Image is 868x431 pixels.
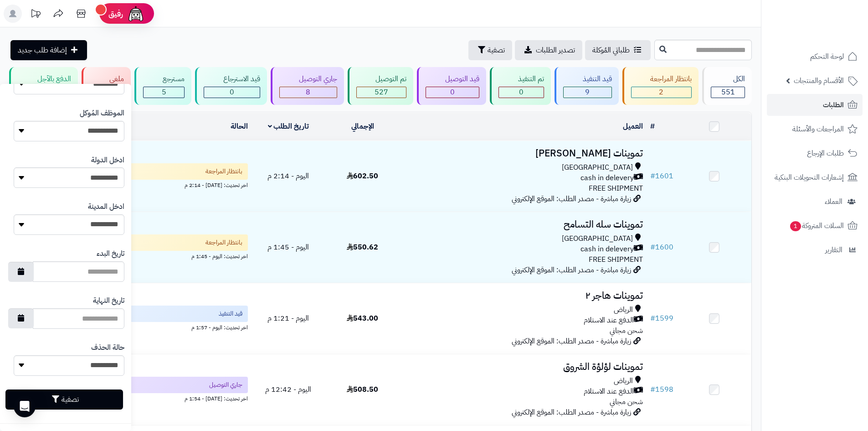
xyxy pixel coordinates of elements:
span: [GEOGRAPHIC_DATA] [562,162,633,173]
span: 1 [790,221,801,232]
span: 9 [585,87,590,98]
span: 2 [659,87,663,98]
span: اليوم - 2:14 م [267,171,309,182]
label: تاريخ البدء [97,249,124,259]
a: طلبات الإرجاع [767,142,863,164]
a: لوحة التحكم [767,46,863,68]
div: تم التنفيذ [498,74,544,84]
a: قيد التوصيل 0 [415,67,488,105]
a: جاري التوصيل 8 [269,67,346,105]
button: تصفية [468,40,512,60]
a: #1599 [650,313,673,324]
span: 543.00 [347,313,378,324]
button: تصفية [5,389,123,410]
img: ai-face.png [127,5,145,23]
span: اليوم - 1:45 م [267,242,309,253]
a: تاريخ الطلب [268,121,309,132]
span: 0 [450,87,455,98]
a: ملغي 0 [80,67,133,105]
span: # [650,313,655,324]
a: #1598 [650,384,673,395]
a: #1600 [650,242,673,253]
div: 527 [357,87,406,98]
span: جاري التوصيل [209,380,242,389]
div: تم التوصيل [356,74,407,84]
span: الأقسام والمنتجات [794,74,844,87]
h3: تموينات سله التسامح [403,219,643,230]
span: بانتظار المراجعة [205,167,242,176]
a: قيد التنفيذ 9 [553,67,621,105]
span: رفيق [108,8,123,19]
div: ملغي [90,74,124,84]
div: 9 [564,87,611,98]
span: التقارير [825,244,842,256]
span: زيارة مباشرة - مصدر الطلب: الموقع الإلكتروني [512,407,631,418]
span: اليوم - 12:42 م [265,384,311,395]
span: 550.62 [347,242,378,253]
span: إشعارات التحويلات البنكية [775,171,844,184]
span: طلباتي المُوكلة [592,45,630,56]
div: بانتظار المراجعة [631,74,692,84]
div: Open Intercom Messenger [14,395,36,417]
a: تصدير الطلبات [515,40,582,60]
a: العملاء [767,191,863,213]
div: الكل [711,74,745,84]
div: 2 [632,87,692,98]
span: اليوم - 1:21 م [267,313,309,324]
span: الدفع عند الاستلام [584,315,634,326]
div: 5 [144,87,184,98]
a: السلات المتروكة1 [767,215,863,237]
a: قيد الاسترجاع 0 [193,67,269,105]
span: 508.50 [347,384,378,395]
span: زيارة مباشرة - مصدر الطلب: الموقع الإلكتروني [512,265,631,275]
h3: تموينات [PERSON_NAME] [403,148,643,159]
span: المراجعات والأسئلة [792,123,844,135]
span: FREE SHIPMENT [589,254,643,265]
div: 8 [280,87,337,98]
div: 0 [426,87,479,98]
label: تاريخ النهاية [93,296,124,306]
a: مسترجع 5 [133,67,193,105]
h3: تموينات لؤلؤة الشروق [403,362,643,372]
a: # [650,121,655,132]
a: تحديثات المنصة [24,5,47,25]
a: العميل [623,121,643,132]
span: 602.50 [347,171,378,182]
div: مسترجع [143,74,185,84]
span: [GEOGRAPHIC_DATA] [562,234,633,244]
span: # [650,242,655,253]
div: قيد الاسترجاع [204,74,260,84]
label: حالة الحذف [91,343,124,353]
span: قيد التنفيذ [219,309,242,318]
a: #1601 [650,171,673,182]
a: المراجعات والأسئلة [767,118,863,140]
div: الدفع بالآجل [18,74,71,84]
a: تم التوصيل 527 [346,67,416,105]
a: الإجمالي [351,121,374,132]
span: طلبات الإرجاع [807,147,844,160]
span: # [650,171,655,182]
span: إضافة طلب جديد [18,45,67,56]
span: 0 [230,87,234,98]
span: شحن مجاني [610,396,643,407]
span: 551 [721,87,735,98]
a: الحالة [231,121,248,132]
span: زيارة مباشرة - مصدر الطلب: الموقع الإلكتروني [512,193,631,204]
span: 8 [306,87,310,98]
a: الكل551 [700,67,754,105]
span: 0 [519,87,524,98]
span: بانتظار المراجعة [205,238,242,247]
span: السلات المتروكة [789,219,844,232]
label: ادخل الدولة [91,155,124,166]
a: بانتظار المراجعة 2 [621,67,701,105]
a: إضافة طلب جديد [10,40,87,60]
span: الرياض [614,305,633,315]
span: تصدير الطلبات [536,45,575,56]
h3: تموينات هاجر ٢ [403,291,643,301]
a: إشعارات التحويلات البنكية [767,166,863,188]
span: cash in delevery [580,173,634,183]
a: الدفع بالآجل 0 [7,67,80,105]
span: العملاء [825,195,842,208]
label: الموظف المُوكل [80,108,124,119]
a: تم التنفيذ 0 [488,67,553,105]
